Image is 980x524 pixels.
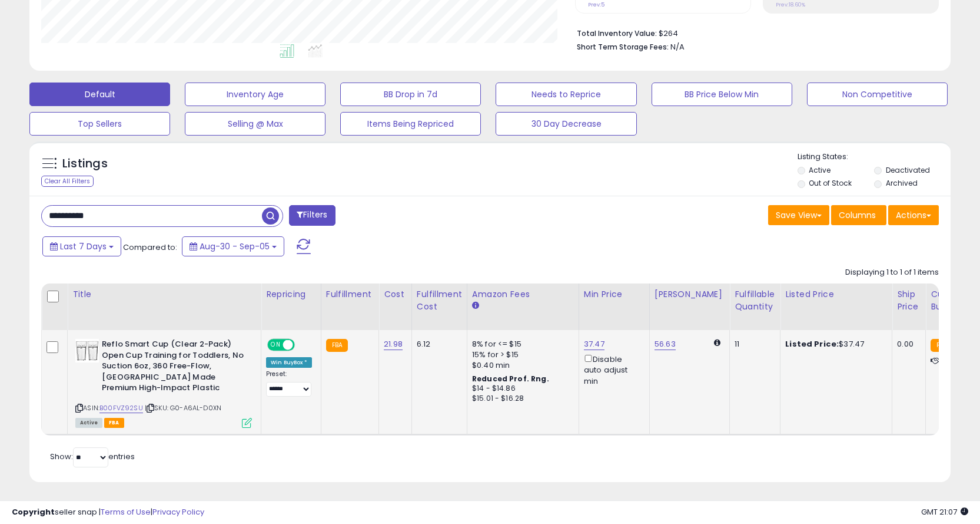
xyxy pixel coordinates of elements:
button: Aug-30 - Sep-05 [182,236,284,256]
small: FBA [326,339,348,352]
span: Compared to: [123,242,177,253]
div: Min Price [584,288,645,301]
div: 6.12 [417,339,458,350]
span: Last 7 Days [60,240,107,252]
div: 11 [735,339,771,350]
button: Top Sellers [29,112,170,136]
div: Displaying 1 to 1 of 1 items [845,267,939,278]
div: Clear All Filters [41,176,94,187]
label: Archived [886,178,918,188]
label: Active [809,165,830,175]
button: Selling @ Max [185,112,325,136]
li: $264 [577,25,930,39]
span: 2025-09-13 21:07 GMT [921,506,968,518]
button: BB Drop in 7d [340,83,481,106]
span: OFF [293,340,312,350]
div: Fulfillment [326,288,374,301]
button: BB Price Below Min [652,83,792,106]
b: Reflo Smart Cup (Clear 2-Pack) Open Cup Training for Toddlers, No Suction 6oz, 360 Free-Flow, [GE... [102,339,245,397]
div: $14 - $14.86 [472,384,570,394]
div: Win BuyBox * [266,357,312,368]
button: Save View [768,205,829,225]
button: Inventory Age [185,83,325,106]
h5: Listings [62,156,108,172]
div: Fulfillment Cost [417,288,462,313]
div: 8% for <= $15 [472,339,570,350]
a: 37.47 [584,338,604,350]
div: $37.47 [785,339,883,350]
div: seller snap | | [12,507,204,518]
div: 15% for > $15 [472,350,570,360]
small: Prev: 18.60% [776,1,805,8]
img: 41O7IOFH7SL._SL40_.jpg [75,339,99,362]
div: $15.01 - $16.28 [472,394,570,404]
button: Filters [289,205,335,226]
button: Last 7 Days [42,236,121,256]
span: All listings currently available for purchase on Amazon [75,418,102,428]
b: Short Term Storage Fees: [577,42,669,52]
a: 56.63 [655,338,676,350]
a: Terms of Use [101,506,151,518]
b: Listed Price: [785,338,839,350]
a: 21.98 [384,338,403,350]
button: Items Being Repriced [340,112,481,136]
span: ON [268,340,283,350]
button: 30 Day Decrease [496,112,636,136]
a: B00FVZ92SU [99,403,143,413]
div: Listed Price [785,288,887,301]
div: Ship Price [897,288,921,313]
span: FBA [104,418,124,428]
small: FBA [931,339,952,352]
div: Repricing [266,288,316,301]
div: Disable auto adjust min [584,352,640,387]
div: Amazon Fees [472,288,574,301]
div: Preset: [266,370,312,397]
span: Aug-30 - Sep-05 [200,240,270,252]
span: Columns [839,209,876,221]
small: Amazon Fees. [472,301,479,311]
a: Privacy Policy [152,506,204,518]
strong: Copyright [12,506,55,518]
small: Prev: 5 [588,1,604,8]
div: [PERSON_NAME] [655,288,725,301]
span: Show: entries [50,451,135,462]
button: Default [29,83,170,106]
button: Non Competitive [807,83,948,106]
button: Columns [831,205,886,225]
div: Cost [384,288,407,301]
p: Listing States: [798,151,951,163]
b: Total Inventory Value: [577,28,657,38]
div: 0.00 [897,339,916,350]
button: Actions [888,205,939,225]
span: N/A [670,41,685,52]
label: Out of Stock [809,178,852,188]
div: ASIN: [75,339,252,426]
button: Needs to Reprice [496,83,636,106]
b: Reduced Prof. Rng. [472,374,549,384]
div: Fulfillable Quantity [735,288,775,313]
div: Title [72,288,256,301]
span: | SKU: G0-A6AL-D0XN [145,403,221,413]
label: Deactivated [886,165,930,175]
div: $0.40 min [472,360,570,371]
